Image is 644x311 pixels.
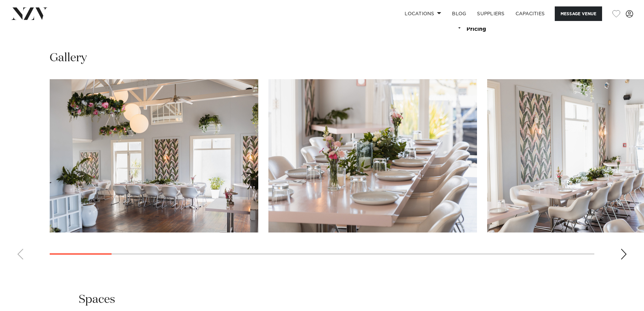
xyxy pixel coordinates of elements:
[555,6,602,21] button: Message Venue
[399,6,447,21] a: Locations
[472,6,510,21] a: SUPPLIERS
[50,50,87,66] h2: Gallery
[79,292,115,307] h2: Spaces
[447,6,472,21] a: BLOG
[268,79,477,232] swiper-slide: 2 / 22
[11,7,48,20] img: nzv-logo.png
[50,79,258,232] swiper-slide: 1 / 22
[510,6,550,21] a: Capacities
